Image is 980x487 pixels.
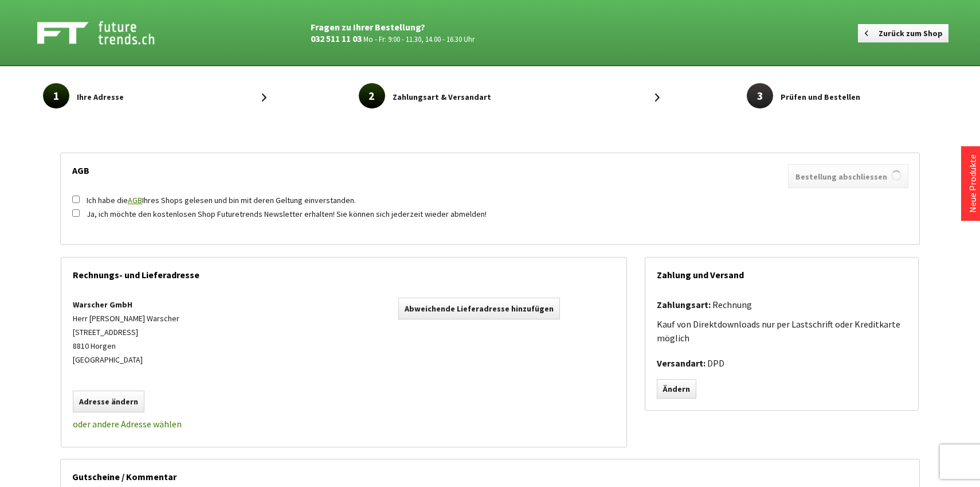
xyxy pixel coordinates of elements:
[359,83,385,108] span: 2
[657,357,705,369] strong: Versandart:
[89,313,145,324] span: [PERSON_NAME]
[393,90,491,104] span: Zahlungsart & Versandart
[657,299,711,310] strong: Zahlungsart:
[91,341,116,351] span: Horgen
[72,153,908,182] div: AGB
[128,195,142,205] a: AGB
[43,83,69,108] span: 1
[73,258,615,286] div: Rechnungs- und Lieferadresse
[73,354,143,365] span: [GEOGRAPHIC_DATA]
[311,21,425,33] strong: Fragen zu Ihrer Bestellung?
[73,391,144,412] a: Adresse ändern
[147,313,179,324] span: Warscher
[657,317,907,345] p: Kauf von Direktdownloads nur per Lastschrift oder Kreditkarte möglich
[87,209,487,219] label: Ja, ich möchte den kostenlosen Shop Futuretrends Newsletter erhalten! Sie können sich jederzeit w...
[657,258,907,286] div: Zahlung und Versand
[77,90,124,104] span: Ihre Adresse
[73,327,138,337] span: [STREET_ADDRESS]
[967,154,978,213] a: Neue Produkte
[87,195,356,205] label: Ich habe die Ihres Shops gelesen und bin mit deren Geltung einverstanden.
[73,299,132,310] span: Warscher GmbH
[363,34,475,44] small: Mo - Fr: 9:00 - 11.30, 14.00 - 16.30 Uhr
[707,357,724,369] span: DPD
[747,83,773,108] span: 3
[858,24,948,42] a: Zurück zum Shop
[712,299,752,310] span: Rechnung
[398,298,560,320] a: Abweichende Lieferadresse hinzufügen
[37,18,256,47] a: Shop Futuretrends - zur Startseite wechseln
[657,379,696,399] a: Ändern
[781,90,860,104] span: Prüfen und Bestellen
[311,33,362,44] a: 032 511 11 03
[788,164,908,188] button: Bestellung abschliessen
[73,418,182,430] a: oder andere Adresse wählen
[73,341,89,351] span: 8810
[37,18,180,47] img: Shop Futuretrends - zur Startseite wechseln
[73,313,88,324] span: Herr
